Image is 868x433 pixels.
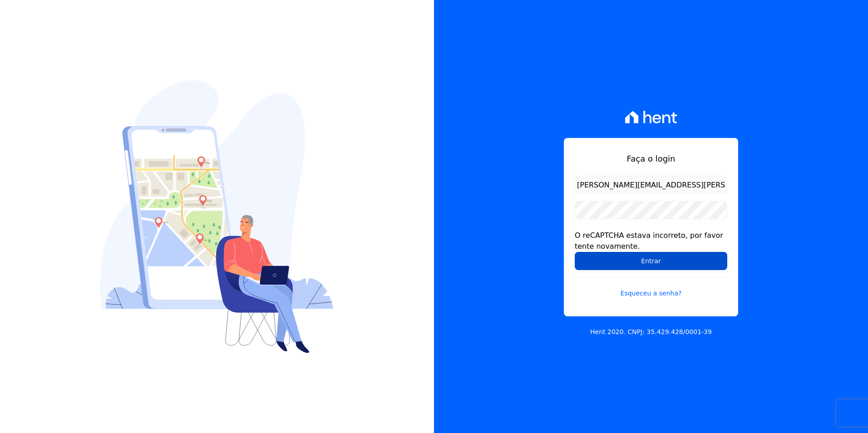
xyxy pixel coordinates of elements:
[575,277,727,298] a: Esqueceu a senha?
[575,252,727,270] input: Entrar
[100,80,334,353] img: Login
[575,176,727,194] input: Email
[575,153,727,165] h1: Faça o login
[575,230,727,252] div: O reCAPTCHA estava incorreto, por favor tente novamente.
[590,327,712,337] p: Hent 2020. CNPJ: 35.429.428/0001-39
